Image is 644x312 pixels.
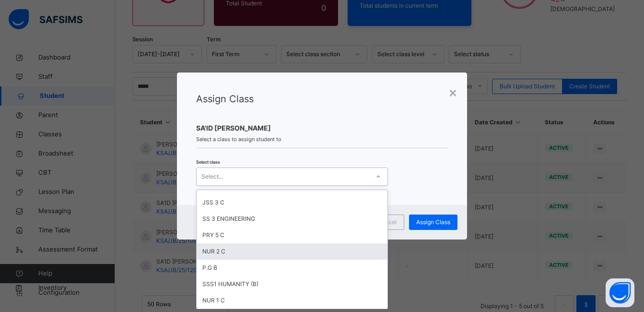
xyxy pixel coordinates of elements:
div: NUR 1 C [197,292,387,309]
div: P.G B [197,260,387,276]
div: JSS 3 C [197,194,387,211]
span: Assign Class [196,93,254,105]
div: SS 3 ENGINEERING [197,211,387,227]
div: NUR 2 C [197,243,387,260]
span: Assign Class [416,218,450,227]
div: × [448,82,457,102]
div: Select... [201,168,223,186]
div: SSS1 HUMANITY (B) [197,276,387,292]
span: Select a class to assign student to [196,135,447,144]
span: SA'ID [PERSON_NAME] [196,123,447,133]
span: Select class [196,159,220,165]
button: Open asap [606,278,634,307]
div: PRY 5 C [197,227,387,243]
